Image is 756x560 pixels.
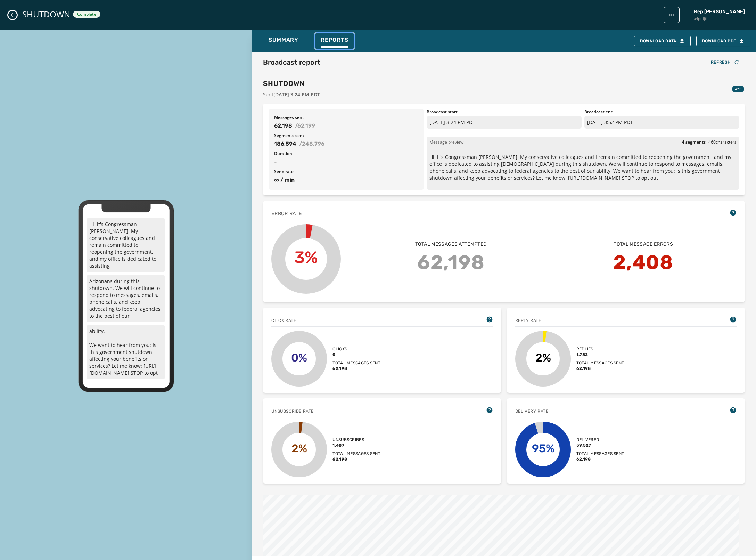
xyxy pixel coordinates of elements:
button: Download Data [634,36,691,46]
span: 62,198 [332,456,347,462]
p: Hi, it's Congressman [PERSON_NAME]. My conservative colleagues and I remain committed to reopenin... [429,154,737,181]
span: Click rate [271,318,296,323]
span: Reports [321,36,348,43]
span: [DATE] 3:24 PM PDT [273,91,320,98]
span: Reply rate [515,318,541,323]
span: Clicks [332,346,347,352]
span: 1,407 [332,443,344,448]
h3: SHUTDOWN [263,79,320,88]
text: 95% [532,442,554,455]
text: 3% [294,247,318,267]
span: Unsubscribes [332,437,364,443]
button: Summary [263,33,304,49]
span: Download PDF [702,38,745,44]
h2: Broadcast report [263,57,320,67]
span: 460 characters [708,139,737,145]
span: Replies [576,346,593,352]
span: Broadcast end [584,109,739,115]
button: Refresh [705,57,745,67]
span: Summary [269,36,298,43]
text: 2% [535,351,551,364]
button: Download PDF [696,36,750,46]
span: Segments sent [274,133,418,138]
span: 2,408 [613,248,673,277]
span: Send rate [274,169,418,175]
span: 62,198 [332,366,347,371]
span: / 248,796 [299,140,324,148]
span: Delivered [576,437,599,443]
span: Total messages sent [332,451,380,456]
span: 59,527 [576,443,591,448]
span: / 62,199 [295,122,315,130]
span: ∞ / min [274,176,418,184]
span: 4 segments [682,139,706,145]
p: Arizonans during this shutdown. We will continue to respond to messages, emails, phone calls, and... [87,275,165,322]
div: A2P [732,86,744,92]
div: Download Data [640,38,685,44]
span: Delivery Rate [515,408,549,414]
span: Sent [263,91,320,98]
span: Unsubscribe Rate [271,408,314,414]
span: 62,198 [576,366,591,371]
text: 2% [291,442,307,455]
span: 62,198 [576,456,591,462]
span: Messages sent [274,115,418,120]
text: 0% [291,351,307,364]
p: Hi, it's Congressman [PERSON_NAME]. My conservative colleagues and I remain committed to reopenin... [87,218,165,272]
span: 186,594 [274,140,296,148]
span: 1,782 [576,352,588,357]
span: 0 [332,352,335,357]
span: Duration [274,151,418,156]
span: Broadcast start [427,109,582,115]
span: 62,198 [274,122,292,130]
span: Rep [PERSON_NAME] [694,8,745,15]
span: Total messages sent [576,451,624,456]
div: Refresh [711,59,739,65]
button: Reports [315,33,354,49]
p: [DATE] 3:52 PM PDT [584,116,739,129]
span: Error rate [271,210,302,217]
span: Message preview [429,139,463,145]
span: Total message errors [614,241,673,248]
p: [DATE] 3:24 PM PDT [427,116,582,129]
button: broadcast action menu [664,7,680,23]
span: - [274,158,418,166]
span: Total messages sent [576,360,624,366]
span: a4pdijfr [694,16,745,22]
span: 62,198 [417,248,485,277]
p: ability. We want to hear from you: Is this government shutdown affecting your benefits or service... [87,325,165,379]
span: Total messages attempted [415,241,487,248]
span: Total messages sent [332,360,380,366]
